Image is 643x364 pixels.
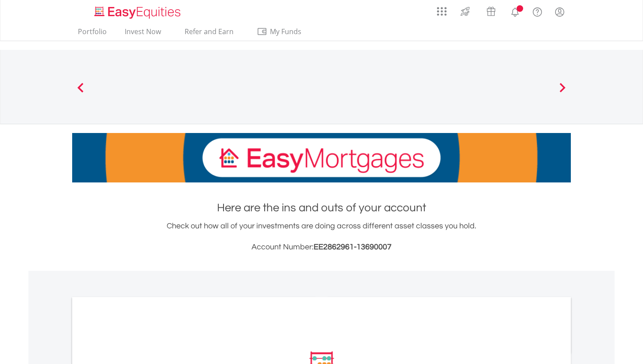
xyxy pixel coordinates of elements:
[478,2,504,18] a: Vouchers
[458,4,472,18] img: thrive-v2.svg
[93,5,184,20] img: EasyEquities_Logo.png
[72,220,571,253] div: Check out how all of your investments are doing across different asset classes you hold.
[549,2,571,21] a: My Profile
[91,2,184,20] a: Home page
[121,27,164,41] a: Invest Now
[72,241,571,253] h3: Account Number:
[431,2,452,16] a: AppsGrid
[72,133,571,182] img: EasyMortage Promotion Banner
[74,27,110,41] a: Portfolio
[526,2,549,20] a: FAQ's and Support
[314,243,391,251] span: EE2862961-13690007
[257,26,314,37] span: My Funds
[72,200,571,216] h1: Here are the ins and outs of your account
[185,27,234,36] span: Refer and Earn
[175,27,242,41] a: Refer and Earn
[437,7,447,16] img: grid-menu-icon.svg
[484,4,498,18] img: vouchers-v2.svg
[504,2,526,20] a: Notifications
